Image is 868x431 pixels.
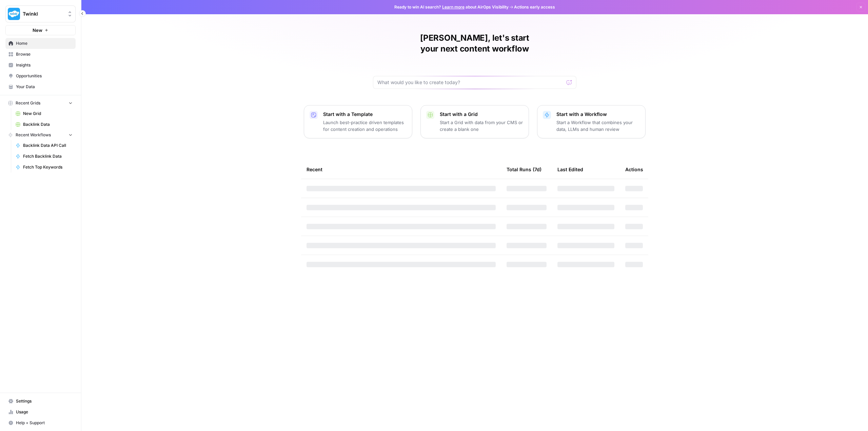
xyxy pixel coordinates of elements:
[23,111,73,117] span: New Grid
[23,121,73,128] span: Backlink Data
[16,100,40,106] span: Recent Grids
[377,79,564,86] input: What would you like to create today?
[33,27,42,34] span: New
[13,140,76,151] a: Backlink Data API Call
[5,49,76,60] a: Browse
[13,162,76,173] a: Fetch Top Keywords
[440,119,523,133] p: Start a Grid with data from your CMS or create a blank one
[23,153,73,159] span: Fetch Backlink Data
[420,105,529,138] button: Start with a GridStart a Grid with data from your CMS or create a blank one
[16,132,51,138] span: Recent Workflows
[442,4,465,9] a: Learn more
[16,398,73,404] span: Settings
[373,33,576,54] h1: [PERSON_NAME], let's start your next content workflow
[5,98,76,108] button: Recent Grids
[16,40,73,46] span: Home
[5,60,76,71] a: Insights
[16,84,73,90] span: Your Data
[5,25,76,35] button: New
[5,81,76,92] a: Your Data
[5,130,76,140] button: Recent Workflows
[16,420,73,426] span: Help + Support
[323,111,407,118] p: Start with a Template
[5,71,76,81] a: Opportunities
[16,51,73,57] span: Browse
[304,105,412,138] button: Start with a TemplateLaunch best-practice driven templates for content creation and operations
[5,5,76,22] button: Workspace: Twinkl
[8,8,20,20] img: Twinkl Logo
[13,108,76,119] a: New Grid
[23,142,73,149] span: Backlink Data API Call
[5,407,76,417] a: Usage
[537,105,646,138] button: Start with a WorkflowStart a Workflow that combines your data, LLMs and human review
[507,160,541,179] div: Total Runs (7d)
[13,151,76,162] a: Fetch Backlink Data
[23,11,64,17] span: Twinkl
[5,417,76,428] button: Help + Support
[556,119,640,133] p: Start a Workflow that combines your data, LLMs and human review
[556,111,640,118] p: Start with a Workflow
[23,164,73,170] span: Fetch Top Keywords
[13,119,76,130] a: Backlink Data
[16,409,73,415] span: Usage
[625,160,643,179] div: Actions
[394,4,509,10] span: Ready to win AI search? about AirOps Visibility
[514,4,555,10] span: Actions early access
[5,396,76,407] a: Settings
[440,111,523,118] p: Start with a Grid
[16,73,73,79] span: Opportunities
[323,119,407,133] p: Launch best-practice driven templates for content creation and operations
[5,38,76,49] a: Home
[16,62,73,68] span: Insights
[307,160,496,179] div: Recent
[557,160,583,179] div: Last Edited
